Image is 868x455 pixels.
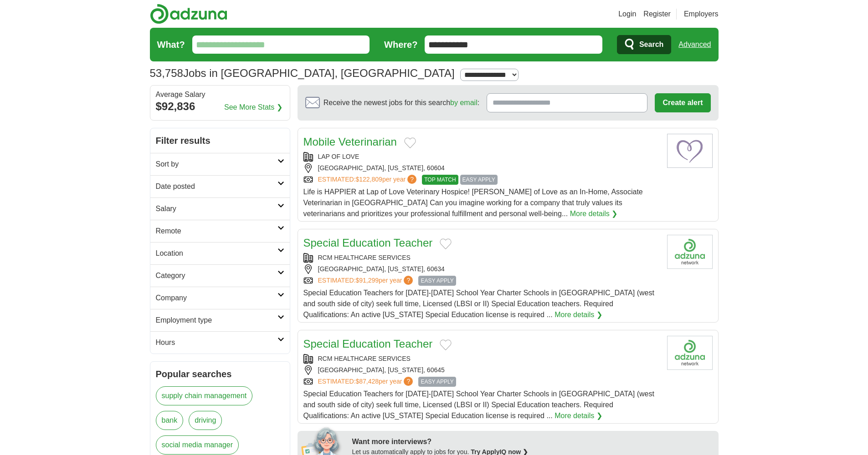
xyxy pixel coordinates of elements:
[440,238,452,249] button: Add to favorite jobs
[150,309,290,331] a: Employment type
[570,208,618,219] a: More details ❯
[618,9,636,20] a: Login
[407,175,416,184] span: ?
[156,315,277,326] h2: Employment type
[422,175,458,185] span: TOP MATCH
[303,338,433,350] a: Special Education Teacher
[460,175,498,185] span: EASY APPLY
[189,411,222,430] a: driving
[150,242,290,264] a: Location
[156,386,253,405] a: supply chain management
[150,220,290,242] a: Remote
[404,137,416,148] button: Add to favorite jobs
[418,377,456,387] span: EASY APPLY
[303,289,654,318] span: Special Education Teachers for [DATE]-[DATE] School Year Charter Schools in [GEOGRAPHIC_DATA] (we...
[150,65,183,81] span: 53,758
[303,253,660,263] div: RCM HEALTHCARE SERVICES
[303,354,660,364] div: RCM HEALTHCARE SERVICES
[156,270,277,281] h2: Category
[352,436,713,447] div: Want more interviews?
[156,248,277,259] h2: Location
[404,276,413,285] span: ?
[156,435,239,455] a: social media manager
[303,136,397,148] a: Mobile Veterinarian
[156,98,284,115] div: $92,836
[150,128,290,153] h2: Filter results
[150,175,290,197] a: Date posted
[655,93,710,112] button: Create alert
[156,337,277,348] h2: Hours
[684,9,719,20] a: Employers
[156,91,284,98] div: Average Salary
[303,264,660,274] div: [GEOGRAPHIC_DATA], [US_STATE], 60634
[440,339,452,350] button: Add to favorite jobs
[156,181,277,192] h2: Date posted
[678,35,711,54] a: Advanced
[156,159,277,170] h2: Sort by
[643,9,671,20] a: Register
[156,203,277,214] h2: Salary
[555,309,602,320] a: More details ❯
[418,276,456,286] span: EASY APPLY
[150,287,290,309] a: Company
[318,276,415,286] a: ESTIMATED:$91,299per year?
[156,226,277,237] h2: Remote
[667,134,713,168] img: Lap of Love logo
[303,163,660,173] div: [GEOGRAPHIC_DATA], [US_STATE], 60604
[667,336,713,370] img: Company logo
[303,390,654,420] span: Special Education Teachers for [DATE]-[DATE] School Year Charter Schools in [GEOGRAPHIC_DATA] (we...
[404,377,413,386] span: ?
[639,35,663,54] span: Search
[157,38,185,51] label: What?
[150,153,290,175] a: Sort by
[555,410,602,421] a: More details ❯
[150,67,455,79] h1: Jobs in [GEOGRAPHIC_DATA], [GEOGRAPHIC_DATA]
[318,153,360,160] a: LAP OF LOVE
[384,38,417,51] label: Where?
[303,365,660,375] div: [GEOGRAPHIC_DATA], [US_STATE], 60645
[617,35,671,54] button: Search
[303,188,643,217] span: Life is HAPPIER at Lap of Love Veterinary Hospice! [PERSON_NAME] of Love as an In-Home, Associate...
[303,237,433,249] a: Special Education Teacher
[450,99,478,106] a: by email
[156,293,277,303] h2: Company
[355,176,382,183] span: $122,809
[355,378,379,385] span: $87,428
[667,235,713,269] img: Company logo
[156,411,184,430] a: bank
[318,377,415,387] a: ESTIMATED:$87,428per year?
[318,175,419,185] a: ESTIMATED:$122,809per year?
[156,367,284,381] h2: Popular searches
[150,4,227,24] img: Adzuna logo
[224,102,282,113] a: See More Stats ❯
[324,97,479,108] span: Receive the newest jobs for this search :
[150,331,290,354] a: Hours
[150,264,290,287] a: Category
[150,197,290,220] a: Salary
[355,277,379,284] span: $91,299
